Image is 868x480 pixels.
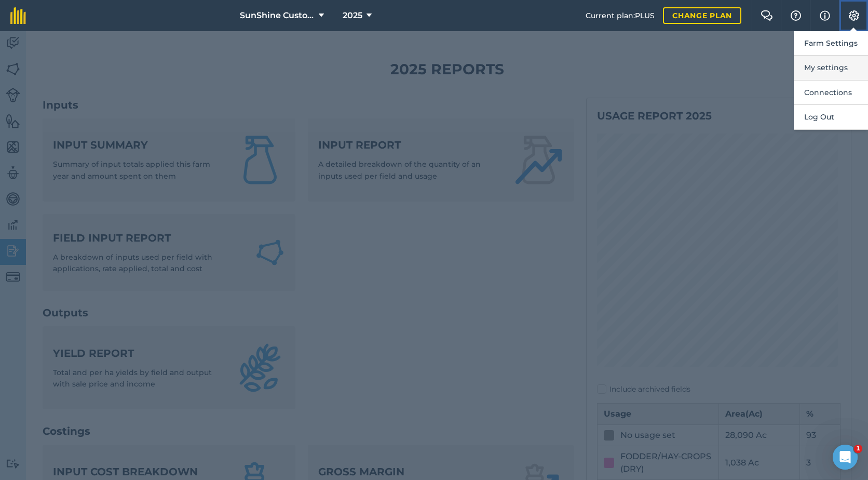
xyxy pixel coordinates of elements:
span: SunShine Custom Farming LTD. [240,9,315,22]
img: fieldmargin Logo [10,7,26,24]
button: Log Out [794,105,868,129]
button: My settings [794,56,868,80]
img: A question mark icon [790,10,802,21]
span: 1 [854,445,862,453]
a: Change plan [663,7,741,24]
iframe: Intercom live chat [833,445,858,470]
button: Connections [794,81,868,105]
img: A cog icon [848,10,860,21]
span: 2025 [343,9,362,22]
img: svg+xml;base64,PHN2ZyB4bWxucz0iaHR0cDovL3d3dy53My5vcmcvMjAwMC9zdmciIHdpZHRoPSIxNyIgaGVpZ2h0PSIxNy... [820,9,830,22]
button: Farm Settings [794,31,868,56]
span: Current plan : PLUS [586,10,655,21]
img: Two speech bubbles overlapping with the left bubble in the forefront [761,10,773,21]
